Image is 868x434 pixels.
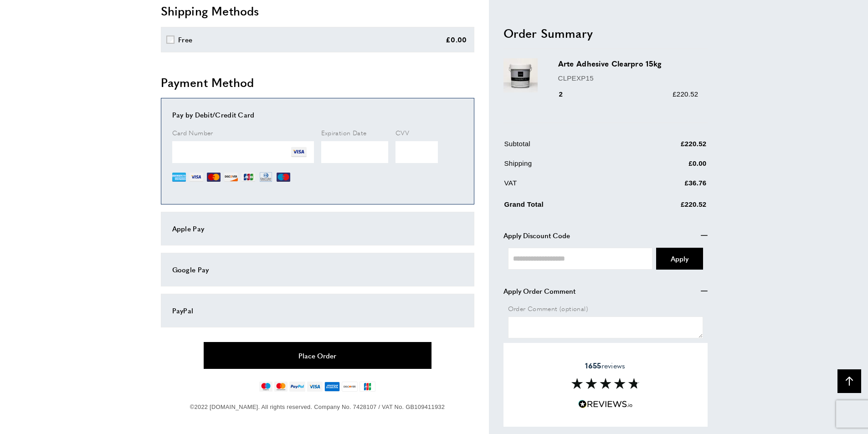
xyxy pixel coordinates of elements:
[673,90,698,97] span: £220.52
[172,305,463,316] div: PayPal
[207,170,221,184] img: MC.png
[656,247,703,269] button: Apply Coupon
[178,34,192,45] div: Free
[627,177,707,195] td: £36.76
[395,141,438,163] iframe: Secure Credit Card Frame - CVV
[503,230,570,240] span: Apply Discount Code
[259,382,272,392] img: maestro
[671,253,688,263] span: Apply Coupon
[190,403,445,410] span: ©2022 [DOMAIN_NAME]. All rights reserved. Company No. 7428107 / VAT No. GB109411932
[504,158,627,175] td: Shipping
[578,400,633,408] img: Reviews.io 5 stars
[508,303,703,313] label: Order Comment (optional)
[321,128,367,137] span: Expiration Date
[558,88,576,99] div: 2
[627,138,707,156] td: £220.52
[321,141,389,163] iframe: Secure Credit Card Frame - Expiration Date
[627,158,707,175] td: £0.00
[585,361,625,370] span: reviews
[241,170,255,184] img: JCB.png
[277,170,290,184] img: MI.png
[558,58,699,69] h3: Arte Adhesive Clearpro 15kg
[503,25,708,41] h2: Order Summary
[172,109,463,120] div: Pay by Debit/Credit Card
[172,170,186,184] img: AE.png
[307,382,322,392] img: visa
[291,144,307,160] img: VI.png
[571,378,640,389] img: Reviews section
[360,382,375,392] img: jcb
[172,141,314,163] iframe: Secure Credit Card Frame - Credit Card Number
[503,58,538,92] img: Arte Adhesive Clearpro 15kg
[504,177,627,195] td: VAT
[161,74,474,91] h2: Payment Method
[172,223,463,234] div: Apple Pay
[172,128,213,137] span: Card Number
[274,382,288,392] img: mastercard
[172,264,463,275] div: Google Pay
[204,342,431,369] button: Place Order
[503,285,575,296] span: Apply Order Comment
[627,197,707,216] td: £220.52
[161,3,474,19] h2: Shipping Methods
[342,382,358,392] img: discover
[395,128,409,137] span: CVV
[585,360,601,371] strong: 1655
[558,72,699,83] p: CLPEXP15
[504,138,627,156] td: Subtotal
[324,382,340,392] img: american-express
[446,34,467,45] div: £0.00
[190,170,203,184] img: VI.png
[289,382,305,392] img: paypal
[259,170,273,184] img: DN.png
[224,170,238,184] img: DI.png
[504,197,627,216] td: Grand Total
